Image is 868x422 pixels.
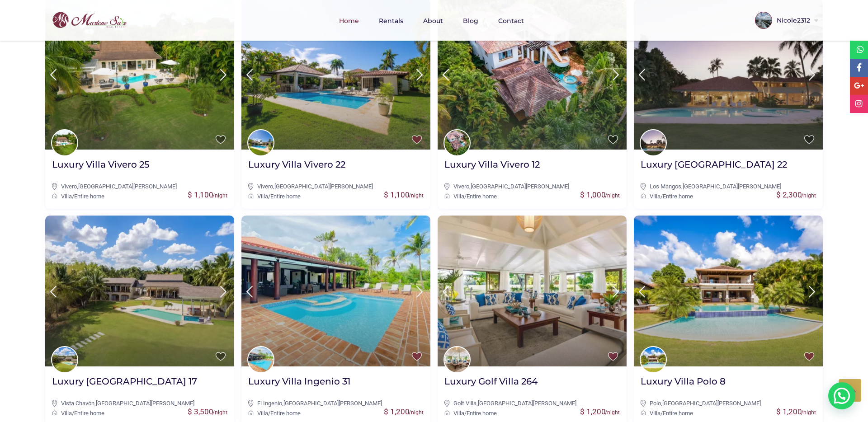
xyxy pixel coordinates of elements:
h2: Luxury Villa Vivero 25 [52,159,149,170]
a: [GEOGRAPHIC_DATA][PERSON_NAME] [96,400,194,407]
a: Villa [650,410,660,417]
a: Entire home [663,193,693,200]
div: / [248,408,424,418]
h2: Luxury Villa Vivero 12 [444,159,540,170]
img: logo [38,9,129,31]
div: , [52,399,227,408]
div: / [444,408,620,418]
div: , [248,182,424,192]
a: Polo [650,400,661,407]
a: Entire home [74,410,104,417]
a: [GEOGRAPHIC_DATA][PERSON_NAME] [274,183,373,190]
div: / [248,192,424,202]
span: Nicole2312 [772,17,812,23]
a: [GEOGRAPHIC_DATA][PERSON_NAME] [283,400,382,407]
h2: Luxury Villa Vivero 22 [248,159,345,170]
h2: Luxury [GEOGRAPHIC_DATA] 22 [641,159,787,170]
a: Villa [61,410,72,417]
div: , [444,182,620,192]
a: Entire home [270,410,301,417]
a: Vivero [61,183,77,190]
a: Vivero [453,183,469,190]
a: Villa [257,410,268,417]
a: Luxury Villa Vivero 12 [444,159,540,177]
img: Luxury Villa Ingenio 31 [241,216,430,366]
img: Luxury Golf Villa 264 [438,216,627,366]
h2: Luxury Golf Villa 264 [444,375,538,387]
a: Entire home [663,410,693,417]
a: Vista Chavón [61,400,94,407]
a: Villa [257,193,268,200]
a: Luxury Villa Polo 8 [641,375,726,394]
div: , [444,399,620,408]
a: [GEOGRAPHIC_DATA][PERSON_NAME] [471,183,569,190]
div: / [444,192,620,202]
a: Villa [453,193,464,200]
a: Los Mangos [650,183,681,190]
a: Entire home [467,193,497,200]
div: / [52,408,227,418]
div: , [641,182,816,192]
a: Entire home [270,193,301,200]
a: [GEOGRAPHIC_DATA][PERSON_NAME] [662,400,761,407]
h2: Luxury Villa Ingenio 31 [248,375,350,387]
a: Villa [61,193,72,200]
h2: Luxury [GEOGRAPHIC_DATA] 17 [52,375,197,387]
div: , [641,399,816,408]
div: / [641,192,816,202]
div: , [52,182,227,192]
a: Entire home [74,193,104,200]
a: [GEOGRAPHIC_DATA][PERSON_NAME] [78,183,177,190]
a: [GEOGRAPHIC_DATA][PERSON_NAME] [478,400,576,407]
img: Luxury Villa Vista Chavon 17 [45,216,234,366]
a: Villa [650,193,660,200]
a: El Ingenio [257,400,282,407]
h2: Luxury Villa Polo 8 [641,375,726,387]
div: , [248,399,424,408]
a: Vivero [257,183,273,190]
div: / [52,192,227,202]
a: Golf Villa [453,400,476,407]
a: Luxury Golf Villa 264 [444,375,538,394]
img: Luxury Villa Polo 8 [634,216,823,366]
div: / [641,408,816,418]
a: [GEOGRAPHIC_DATA][PERSON_NAME] [683,183,781,190]
a: Luxury [GEOGRAPHIC_DATA] 22 [641,159,787,177]
a: Luxury [GEOGRAPHIC_DATA] 17 [52,375,197,394]
a: Luxury Villa Ingenio 31 [248,375,350,394]
a: Villa [453,410,464,417]
a: Entire home [467,410,497,417]
a: Luxury Villa Vivero 22 [248,159,345,177]
a: Luxury Villa Vivero 25 [52,159,149,177]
